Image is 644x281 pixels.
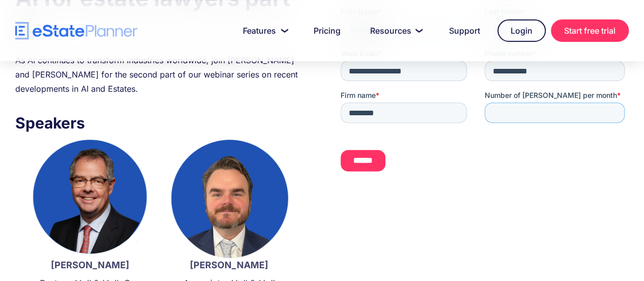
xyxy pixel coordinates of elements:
a: home [15,22,137,40]
a: Support [437,20,492,41]
h3: Speakers [15,111,303,135]
a: Pricing [301,20,353,41]
strong: [PERSON_NAME] [51,260,129,270]
strong: [PERSON_NAME] [190,260,268,270]
iframe: Form 0 [341,7,629,180]
a: Login [497,19,546,42]
a: Resources [358,20,432,41]
a: Features [231,20,296,41]
div: As AI continues to transform industries worldwide, join [PERSON_NAME] and [PERSON_NAME] for the s... [15,53,303,96]
a: Start free trial [551,19,629,42]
